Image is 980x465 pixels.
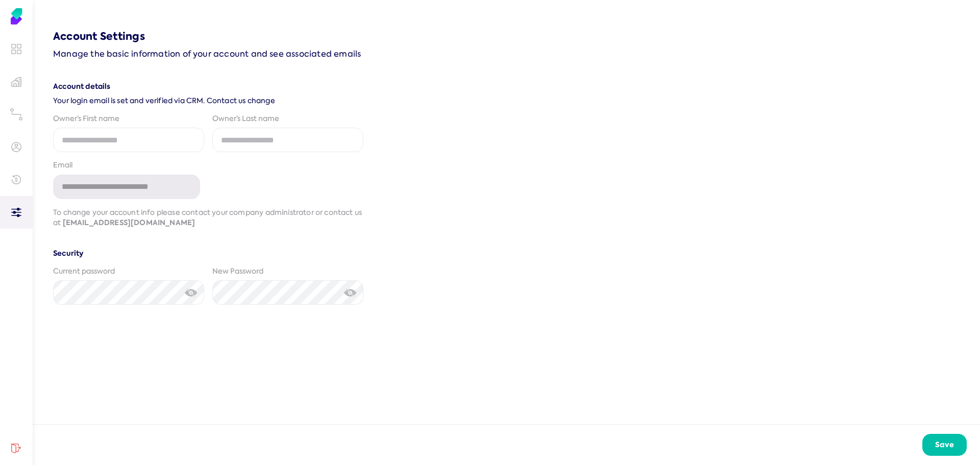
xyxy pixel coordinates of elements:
div: Owner’s Last name [212,114,363,124]
img: eye-crossed.svg [185,287,198,298]
div: Email [53,160,200,170]
span: Your login email is set and verified via CRM. Contact us change [53,95,363,106]
h2: Account Settings [53,29,363,43]
p: Manage the basic information of your account and see associated emails [53,47,363,61]
h4: Security [53,248,363,258]
div: Current password [53,266,204,277]
p: To change your account info please contact your company administrator or contact us at [53,207,363,228]
button: Save [922,434,967,456]
img: Soho Agent Portal Home [8,8,24,25]
div: New Password [212,266,363,277]
div: Owner’s First name [53,114,204,124]
img: eye-crossed.svg [344,287,357,298]
a: [EMAIL_ADDRESS][DOMAIN_NAME] [63,217,195,228]
h3: Account details [53,81,363,91]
